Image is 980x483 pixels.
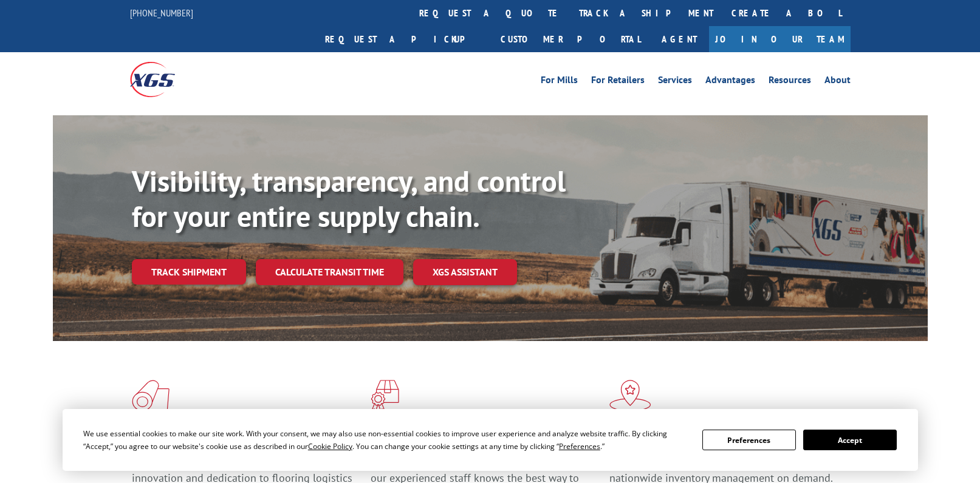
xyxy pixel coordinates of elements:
[769,75,811,89] a: Resources
[702,430,796,450] button: Preferences
[541,75,578,89] a: For Mills
[559,441,600,451] span: Preferences
[371,380,399,411] img: xgs-icon-focused-on-flooring-red
[413,259,517,285] a: XGS ASSISTANT
[130,7,193,19] a: [PHONE_NUMBER]
[824,75,851,89] a: About
[316,26,492,52] a: Request a pickup
[63,409,918,471] div: Cookie Consent Prompt
[132,162,566,235] b: Visibility, transparency, and control for your entire supply chain.
[492,26,649,52] a: Customer Portal
[705,75,755,89] a: Advantages
[132,380,170,411] img: xgs-icon-total-supply-chain-intelligence-red
[649,26,709,52] a: Agent
[83,427,688,453] div: We use essential cookies to make our site work. With your consent, we may also use non-essential ...
[803,430,897,450] button: Accept
[709,26,851,52] a: Join Our Team
[256,259,403,285] a: Calculate transit time
[658,75,692,89] a: Services
[609,380,651,411] img: xgs-icon-flagship-distribution-model-red
[591,75,645,89] a: For Retailers
[132,259,246,285] a: Track shipment
[308,441,352,451] span: Cookie Policy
